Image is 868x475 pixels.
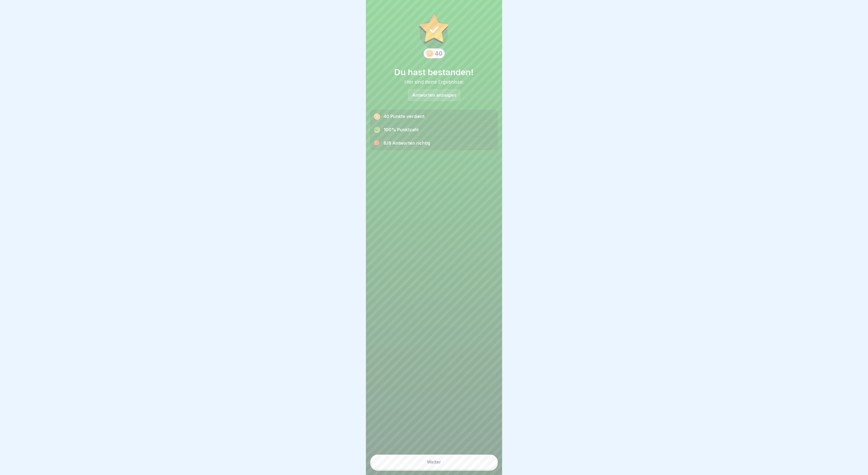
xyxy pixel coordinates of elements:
[427,459,441,464] div: Weiter
[370,455,498,469] button: Weiter
[370,79,498,85] div: Hier sind deine Ergebnisse:
[412,93,456,98] p: Antworten anzeigen
[370,67,498,77] h1: Du hast bestanden!
[371,137,497,150] div: 8/8 Antworten richtig
[371,123,497,137] div: 100% Punktzahl
[371,110,497,123] div: 40 Punkte verdient
[435,50,442,57] div: 40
